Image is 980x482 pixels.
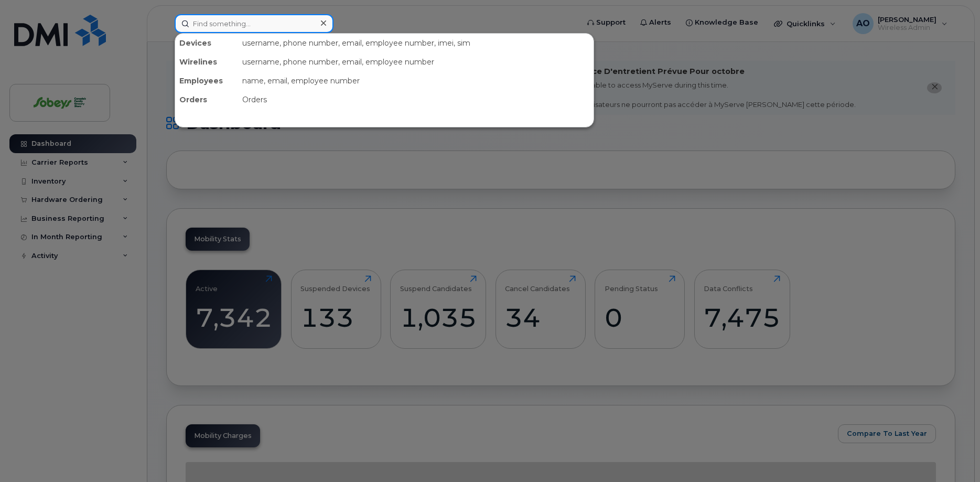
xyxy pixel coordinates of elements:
div: Employees [175,71,238,90]
div: Wirelines [175,52,238,71]
div: Devices [175,34,238,52]
div: Orders [175,90,238,109]
div: username, phone number, email, employee number, imei, sim [238,34,594,52]
div: Orders [238,90,594,109]
div: username, phone number, email, employee number [238,52,594,71]
div: name, email, employee number [238,71,594,90]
